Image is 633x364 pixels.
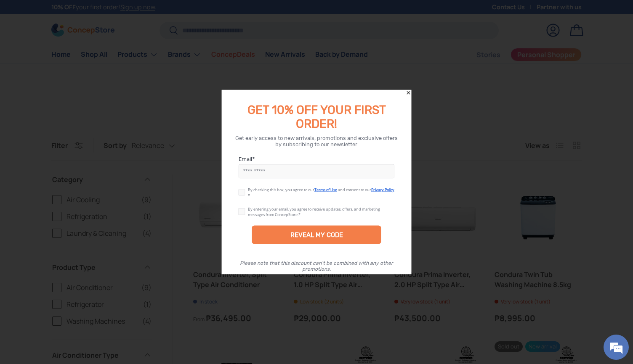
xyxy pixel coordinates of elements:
[248,206,380,217] div: By entering your email, you agree to receive updates, offers, and marketing messages from ConcepS...
[338,187,371,193] span: and consent to our
[371,187,394,193] a: Privacy Policy
[239,155,395,163] label: Email
[232,135,402,148] div: Get early access to new arrivals, promotions and exclusive offers by subscribing to our newsletter.
[252,226,381,244] div: REVEAL MY CODE
[248,187,314,193] span: By checking this box, you agree to our
[247,103,386,131] span: GET 10% OFF YOUR FIRST ORDER!
[230,260,403,272] div: Please note that this discount can’t be combined with any other promotions.
[314,187,337,193] a: Terms of Use
[406,90,412,96] div: Close
[290,231,343,239] div: REVEAL MY CODE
